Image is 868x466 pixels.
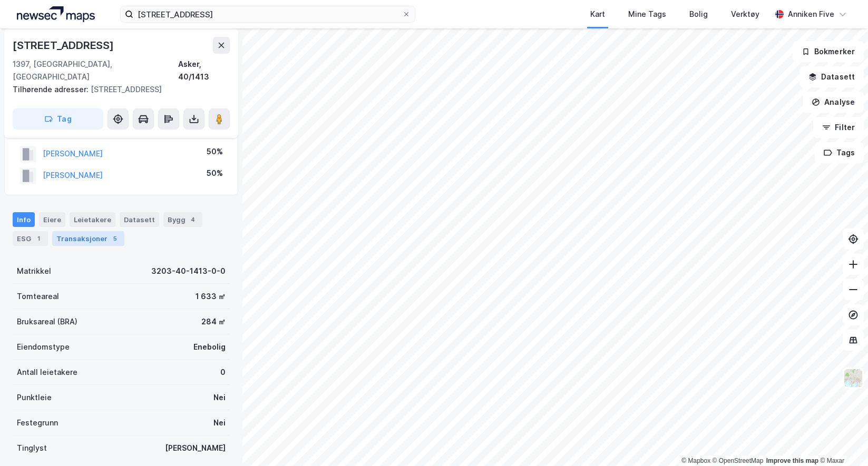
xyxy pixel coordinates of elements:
[207,167,223,180] div: 50%
[813,117,864,138] button: Filter
[689,8,708,21] div: Bolig
[196,290,226,303] div: 1 633 ㎡
[13,212,35,227] div: Info
[163,212,202,227] div: Bygg
[13,108,103,130] button: Tag
[17,366,77,379] div: Antall leietakere
[590,8,605,21] div: Kart
[788,8,834,21] div: Anniken Five
[120,212,159,227] div: Datasett
[17,315,77,328] div: Bruksareal (BRA)
[815,415,868,466] iframe: Chat Widget
[188,214,198,225] div: 4
[17,391,52,404] div: Punktleie
[799,66,864,87] button: Datasett
[13,83,221,96] div: [STREET_ADDRESS]
[17,6,95,22] img: logo.a4113a55bc3d86da70a041830d287a7e.svg
[201,315,226,328] div: 284 ㎡
[213,417,226,429] div: Nei
[803,92,864,113] button: Analyse
[17,442,47,454] div: Tinglyst
[207,145,223,158] div: 50%
[17,417,58,429] div: Festegrunn
[17,290,59,303] div: Tomteareal
[766,457,818,464] a: Improve this map
[110,233,120,244] div: 5
[17,265,51,277] div: Matrikkel
[151,265,226,277] div: 3203-40-1413-0-0
[13,231,48,246] div: ESG
[220,366,226,379] div: 0
[178,58,230,83] div: Asker, 40/1413
[165,442,226,454] div: [PERSON_NAME]
[213,391,226,404] div: Nei
[815,142,864,163] button: Tags
[731,8,759,21] div: Verktøy
[133,6,402,22] input: Søk på adresse, matrikkel, gårdeiere, leietakere eller personer
[628,8,666,21] div: Mine Tags
[843,368,863,388] img: Z
[17,341,70,353] div: Eiendomstype
[193,341,226,353] div: Enebolig
[70,212,115,227] div: Leietakere
[52,231,124,246] div: Transaksjoner
[681,457,710,464] a: Mapbox
[33,233,44,244] div: 1
[713,457,764,464] a: OpenStreetMap
[13,58,178,83] div: 1397, [GEOGRAPHIC_DATA], [GEOGRAPHIC_DATA]
[13,37,116,54] div: [STREET_ADDRESS]
[39,212,65,227] div: Eiere
[815,415,868,466] div: Kontrollprogram for chat
[793,41,864,62] button: Bokmerker
[13,85,91,94] span: Tilhørende adresser:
